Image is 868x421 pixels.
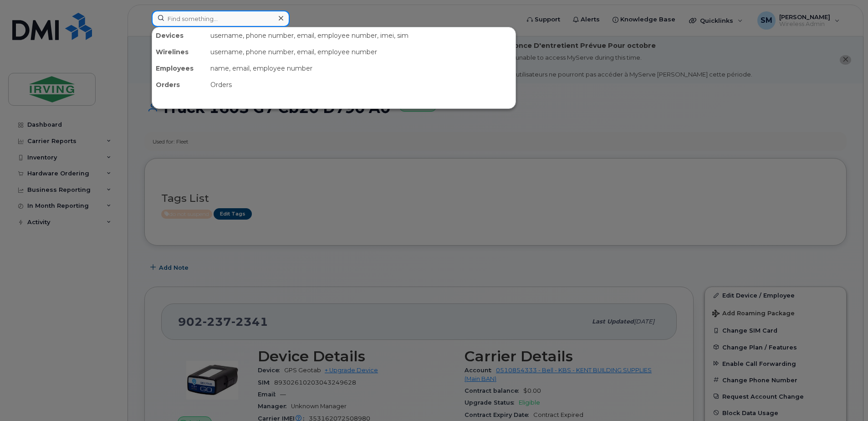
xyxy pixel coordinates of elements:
[152,77,207,93] div: Orders
[207,27,516,44] div: username, phone number, email, employee number, imei, sim
[152,27,207,44] div: Devices
[207,44,516,60] div: username, phone number, email, employee number
[207,60,516,77] div: name, email, employee number
[152,60,207,77] div: Employees
[152,44,207,60] div: Wirelines
[207,77,516,93] div: Orders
